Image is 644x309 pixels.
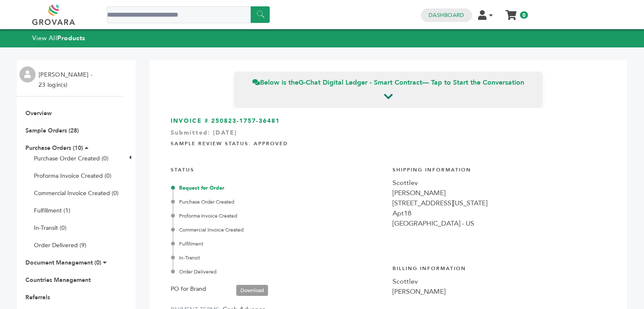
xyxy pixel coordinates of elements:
[34,154,108,163] a: Purchase Order Created (0)
[392,259,606,276] h4: Billing Information
[428,11,464,19] a: Dashboard
[25,276,91,284] a: Countries Management
[173,240,384,248] div: Fulfillment
[252,78,524,87] span: Below is the — Tap to Start the Conversation
[107,6,270,23] input: Search a product or brand...
[236,285,268,296] a: Download
[173,184,384,192] div: Request for Order
[173,226,384,234] div: Commercial Invoice Created
[171,284,206,294] label: PO for Brand
[34,172,111,180] a: Proforma Invoice Created (0)
[57,34,85,42] strong: Products
[392,276,606,287] div: Scottlev
[171,117,606,125] h3: INVOICE # 250823-1757-36481
[34,207,70,215] a: Fulfillment (1)
[25,293,50,301] a: Referrals
[19,66,36,83] img: profile.png
[34,224,66,232] a: In-Transit (0)
[299,78,422,87] strong: G-Chat Digital Ledger - Smart Contract
[392,218,606,229] div: [GEOGRAPHIC_DATA] - US
[25,144,83,152] a: Purchase Orders (10)
[392,287,606,297] div: [PERSON_NAME]
[173,254,384,262] div: In-Transit
[173,198,384,206] div: Purchase Order Created
[39,70,94,90] li: [PERSON_NAME] - 23 login(s)
[520,11,528,19] span: 0
[34,189,119,197] a: Commercial Invoice Created (0)
[392,198,606,208] div: [STREET_ADDRESS][US_STATE]
[32,34,86,42] a: View AllProducts
[171,129,606,141] div: Submitted: [DATE]
[173,268,384,276] div: Order Delivered
[392,188,606,198] div: [PERSON_NAME]
[171,134,606,152] h4: Sample Review Status: Approved
[34,241,86,249] a: Order Delivered (9)
[392,178,606,188] div: Scottlev
[25,259,101,267] a: Document Management (0)
[171,160,384,178] h4: STATUS
[392,160,606,178] h4: Shipping Information
[506,8,516,17] a: My Cart
[25,109,52,117] a: Overview
[392,208,606,218] div: Apt18
[25,127,79,135] a: Sample Orders (28)
[173,212,384,220] div: Proforma Invoice Created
